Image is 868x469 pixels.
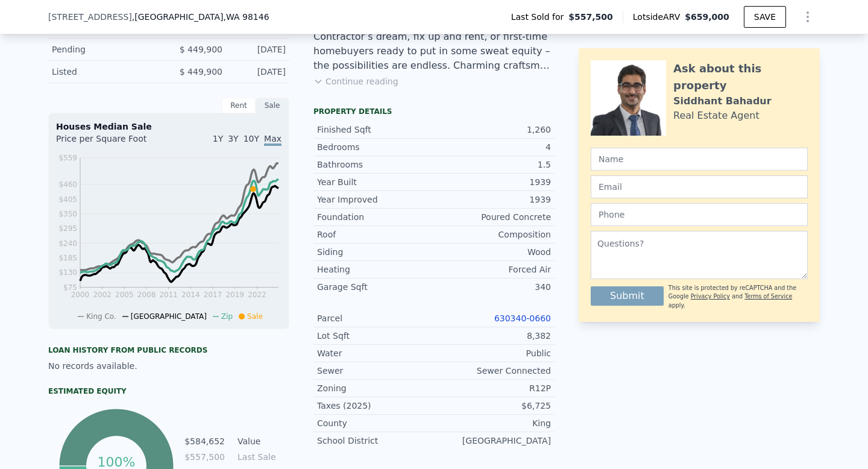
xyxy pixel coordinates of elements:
[434,246,551,258] div: Wood
[317,176,434,188] div: Year Built
[317,312,434,324] div: Parcel
[115,291,134,299] tspan: 2005
[181,291,200,299] tspan: 2014
[159,291,178,299] tspan: 2011
[317,211,434,223] div: Foundation
[673,94,772,109] div: Siddhant Bahadur
[591,203,808,226] input: Phone
[213,134,223,143] span: 1Y
[264,134,281,146] span: Max
[691,293,730,300] a: Privacy Policy
[434,124,551,136] div: 1,260
[591,286,664,306] button: Submit
[434,211,551,223] div: Poured Concrete
[180,67,222,77] span: $ 449,900
[434,347,551,359] div: Public
[317,246,434,258] div: Siding
[93,291,112,299] tspan: 2002
[317,281,434,293] div: Garage Sqft
[58,254,77,262] tspan: $185
[317,347,434,359] div: Water
[744,6,786,28] button: SAVE
[58,210,77,218] tspan: $350
[225,291,244,299] tspan: 2019
[317,228,434,241] div: Roof
[434,176,551,188] div: 1939
[317,141,434,153] div: Bedrooms
[131,312,207,321] span: [GEOGRAPHIC_DATA]
[232,66,286,78] div: [DATE]
[180,45,222,54] span: $ 449,900
[317,435,434,447] div: School District
[313,75,398,87] button: Continue reading
[132,11,269,23] span: , [GEOGRAPHIC_DATA]
[511,11,569,23] span: Last Sold for
[434,194,551,206] div: 1939
[668,284,808,310] div: This site is protected by reCAPTCHA and the Google and apply.
[248,291,266,299] tspan: 2022
[58,154,77,162] tspan: $559
[317,417,434,429] div: County
[673,109,759,123] div: Real Estate Agent
[137,291,156,299] tspan: 2008
[232,43,286,55] div: [DATE]
[317,382,434,394] div: Zoning
[568,11,613,23] span: $557,500
[58,239,77,248] tspan: $240
[434,435,551,447] div: [GEOGRAPHIC_DATA]
[434,400,551,412] div: $6,725
[673,60,808,94] div: Ask about this property
[184,435,225,448] td: $584,652
[58,268,77,277] tspan: $130
[235,450,289,464] td: Last Sale
[434,382,551,394] div: R12P
[58,224,77,233] tspan: $295
[221,312,233,321] span: Zip
[313,15,555,73] div: Overwhelming investment opportunity! Contractor’s dream, fix up and rent, or first-time homebuyer...
[58,180,77,189] tspan: $460
[71,291,90,299] tspan: 2000
[796,5,820,29] button: Show Options
[434,159,551,171] div: 1.5
[434,365,551,377] div: Sewer Connected
[313,107,555,116] div: Property details
[235,435,289,448] td: Value
[434,417,551,429] div: King
[223,12,269,22] span: , WA 98146
[48,11,132,23] span: [STREET_ADDRESS]
[317,124,434,136] div: Finished Sqft
[434,228,551,241] div: Composition
[48,360,289,372] div: No records available.
[494,313,551,323] a: 630340-0660
[434,141,551,153] div: 4
[48,345,289,355] div: Loan history from public records
[434,281,551,293] div: 340
[317,194,434,206] div: Year Improved
[58,195,77,204] tspan: $405
[317,330,434,342] div: Lot Sqft
[228,134,238,143] span: 3Y
[434,263,551,275] div: Forced Air
[317,365,434,377] div: Sewer
[244,134,259,143] span: 10Y
[633,11,685,23] span: Lotside ARV
[685,12,729,22] span: $659,000
[52,66,159,78] div: Listed
[317,263,434,275] div: Heating
[86,312,116,321] span: King Co.
[247,312,263,321] span: Sale
[184,450,225,464] td: $557,500
[256,98,289,113] div: Sale
[317,159,434,171] div: Bathrooms
[204,291,222,299] tspan: 2017
[63,283,77,292] tspan: $75
[744,293,792,300] a: Terms of Service
[591,148,808,171] input: Name
[48,386,289,396] div: Estimated Equity
[591,175,808,198] input: Email
[434,330,551,342] div: 8,382
[222,98,256,113] div: Rent
[56,133,169,152] div: Price per Square Foot
[56,121,281,133] div: Houses Median Sale
[52,43,159,55] div: Pending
